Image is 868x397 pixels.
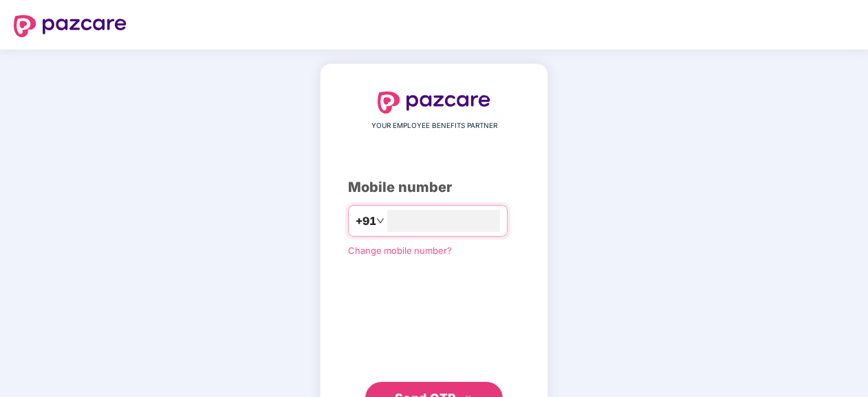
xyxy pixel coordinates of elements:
div: Mobile number [348,177,520,198]
a: Change mobile number? [348,245,452,256]
span: +91 [356,213,376,230]
span: YOUR EMPLOYEE BENEFITS PARTNER [371,120,497,131]
img: logo [378,92,490,114]
img: logo [14,15,127,37]
span: down [376,217,384,225]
